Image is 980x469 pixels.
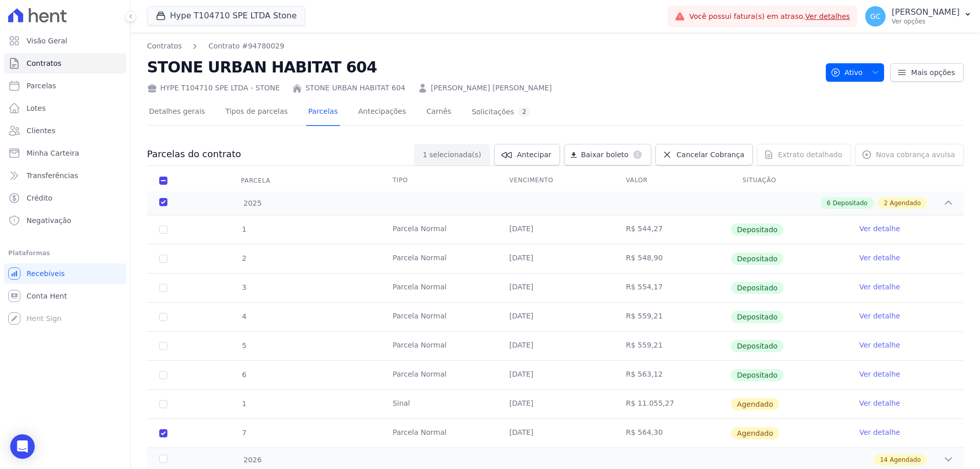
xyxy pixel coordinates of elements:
span: Mais opções [911,67,955,78]
span: 2 [241,254,247,262]
a: Ver detalhe [859,398,900,408]
td: R$ 554,17 [614,274,730,302]
p: [PERSON_NAME] [892,7,960,17]
a: Contratos [147,41,182,52]
a: STONE URBAN HABITAT 604 [305,83,405,93]
td: R$ 559,21 [614,303,730,331]
a: Clientes [4,120,126,141]
td: Parcela Normal [380,244,497,273]
td: Sinal [380,390,497,418]
span: 6 [827,199,831,208]
a: Lotes [4,98,126,118]
a: Negativação [4,210,126,231]
span: Depositado [731,253,784,265]
a: Baixar boleto [564,144,651,165]
span: 5 [241,341,247,350]
input: Só é possível selecionar pagamentos em aberto [159,255,167,263]
span: Depositado [731,224,784,236]
input: Só é possível selecionar pagamentos em aberto [159,313,167,321]
a: Conta Hent [4,286,126,306]
span: Conta Hent [27,291,67,301]
span: 1 [241,225,247,233]
a: Solicitações2 [470,99,532,126]
td: Parcela Normal [380,332,497,360]
a: Recebíveis [4,263,126,284]
a: Transferências [4,165,126,186]
td: Parcela Normal [380,361,497,389]
span: 3 [241,283,247,291]
td: Parcela Normal [380,215,497,244]
td: R$ 548,90 [614,244,730,273]
a: [PERSON_NAME] [PERSON_NAME] [431,83,552,93]
span: 1 [241,400,247,408]
span: 7 [241,429,247,437]
input: default [159,400,167,408]
a: Ver detalhe [859,224,900,234]
input: Só é possível selecionar pagamentos em aberto [159,371,167,379]
a: Parcelas [306,99,340,126]
nav: Breadcrumb [147,41,284,52]
span: Clientes [27,126,55,136]
th: Tipo [380,170,497,191]
td: [DATE] [497,361,614,389]
button: Ativo [826,63,885,82]
a: Carnês [424,99,453,126]
td: R$ 564,30 [614,419,730,448]
a: Detalhes gerais [147,99,207,126]
p: Ver opções [892,17,960,26]
button: Hype T104710 SPE LTDA Stone [147,6,305,26]
span: Negativação [27,215,71,226]
input: Só é possível selecionar pagamentos em aberto [159,226,167,234]
div: Parcela [229,170,283,191]
a: Ver detalhe [859,282,900,292]
span: Visão Geral [27,36,67,46]
span: GC [870,13,881,20]
span: Transferências [27,170,78,181]
span: Cancelar Cobrança [676,150,744,160]
td: R$ 559,21 [614,332,730,360]
th: Valor [614,170,730,191]
a: Minha Carteira [4,143,126,163]
a: Ver detalhes [805,12,850,20]
span: 6 [241,371,247,379]
span: Agendado [890,455,921,464]
a: Tipos de parcelas [224,99,290,126]
span: Agendado [731,427,779,439]
input: Só é possível selecionar pagamentos em aberto [159,342,167,350]
a: Cancelar Cobrança [655,144,753,165]
span: Agendado [731,398,779,410]
span: 4 [241,312,247,320]
span: Ativo [830,63,863,82]
input: default [159,429,167,437]
span: selecionada(s) [429,150,481,160]
a: Ver detalhe [859,427,900,437]
button: GC [PERSON_NAME] Ver opções [857,2,980,31]
a: Ver detalhe [859,340,900,350]
a: Ver detalhe [859,253,900,263]
a: Visão Geral [4,31,126,51]
span: 2 [884,199,888,208]
span: Depositado [832,199,867,208]
a: Ver detalhe [859,369,900,379]
th: Vencimento [497,170,614,191]
td: [DATE] [497,332,614,360]
td: [DATE] [497,274,614,302]
span: Parcelas [27,81,56,91]
span: Agendado [890,199,921,208]
a: Antecipações [356,99,408,126]
th: Situação [730,170,847,191]
span: Antecipar [517,150,551,160]
td: R$ 563,12 [614,361,730,389]
span: Crédito [27,193,53,203]
td: [DATE] [497,244,614,273]
div: Plataformas [8,247,122,259]
a: Parcelas [4,76,126,96]
div: HYPE T104710 SPE LTDA - STONE [147,83,280,93]
span: 1 [423,150,427,160]
a: Contratos [4,53,126,73]
h2: STONE URBAN HABITAT 604 [147,56,818,79]
td: R$ 11.055,27 [614,390,730,418]
span: Você possui fatura(s) em atraso. [689,11,850,22]
td: Parcela Normal [380,274,497,302]
h3: Parcelas do contrato [147,148,241,160]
